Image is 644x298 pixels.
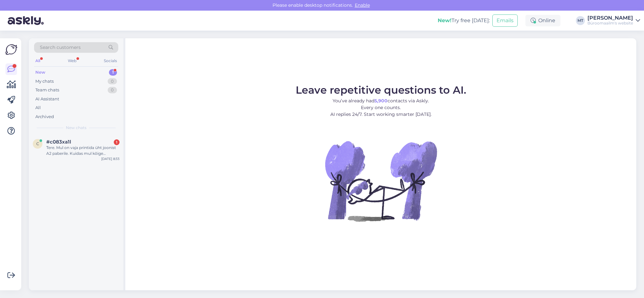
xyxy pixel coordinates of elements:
[114,139,120,145] div: 1
[108,87,117,93] div: 0
[35,114,54,120] div: Archived
[353,2,372,8] span: Enable
[576,16,585,25] div: MT
[67,57,78,65] div: Web
[35,78,54,85] div: My chats
[374,98,388,104] b: 5,900
[587,15,633,21] div: [PERSON_NAME]
[108,78,117,85] div: 0
[40,44,81,51] span: Search customers
[492,14,518,27] button: Emails
[35,69,45,76] div: New
[587,21,633,26] div: Büroomaailm's website
[35,96,59,102] div: AI Assistant
[323,123,439,239] img: No Chat active
[35,87,59,93] div: Team chats
[438,17,452,23] b: New!
[5,43,17,56] img: Askly Logo
[525,15,560,26] div: Online
[36,141,39,146] span: c
[35,105,41,111] div: All
[296,98,466,118] p: You’ve already had contacts via Askly. Every one counts. AI replies 24/7. Start working smarter [...
[438,17,490,24] div: Try free [DATE]:
[103,57,118,65] div: Socials
[296,84,466,96] span: Leave repetitive questions to AI.
[66,125,86,131] span: New chats
[109,69,117,76] div: 1
[34,57,41,65] div: All
[46,139,71,145] span: #c083xa1l
[46,145,120,156] div: Tere. Mul on vaja printida üht joonist A2 paberile. Kuidas mul kõige lihtasam on [PERSON_NAME]?
[101,156,120,161] div: [DATE] 8:33
[587,15,640,26] a: [PERSON_NAME]Büroomaailm's website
